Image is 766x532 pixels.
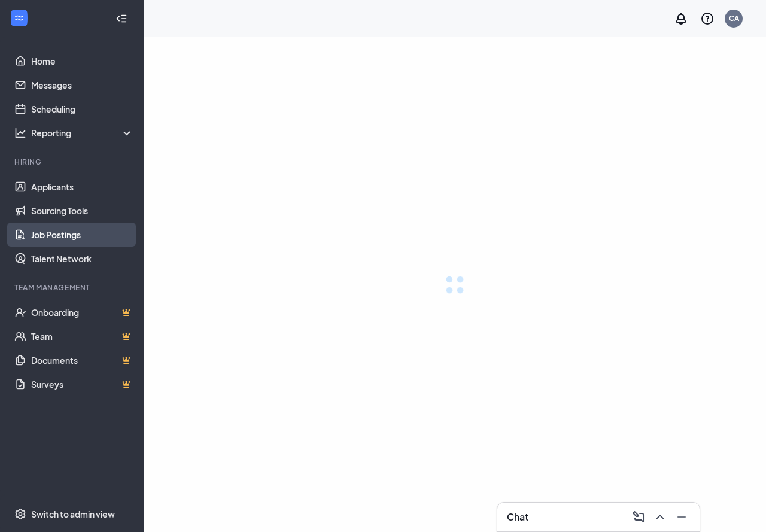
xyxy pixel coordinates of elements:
button: Minimize [671,507,690,527]
a: Sourcing Tools [31,199,133,223]
div: Switch to admin view [31,508,115,520]
svg: ChevronUp [653,510,667,524]
a: DocumentsCrown [31,348,133,372]
div: Reporting [31,127,134,139]
svg: Notifications [674,11,688,26]
h3: Chat [507,510,528,524]
a: Scheduling [31,97,133,121]
svg: WorkstreamLogo [13,12,25,24]
button: ChevronUp [649,507,668,527]
a: Job Postings [31,223,133,247]
svg: Analysis [14,127,26,139]
svg: ComposeMessage [631,510,646,524]
svg: Minimize [674,510,689,524]
a: Talent Network [31,247,133,270]
a: OnboardingCrown [31,300,133,324]
svg: QuestionInfo [700,11,715,26]
svg: Settings [14,508,26,520]
a: SurveysCrown [31,372,133,396]
svg: Collapse [115,13,127,25]
a: TeamCrown [31,324,133,348]
a: Messages [31,73,133,97]
div: Team Management [14,282,131,293]
div: Hiring [14,157,131,167]
div: CA [729,13,739,23]
a: Home [31,49,133,73]
button: ComposeMessage [628,507,647,527]
a: Applicants [31,175,133,199]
